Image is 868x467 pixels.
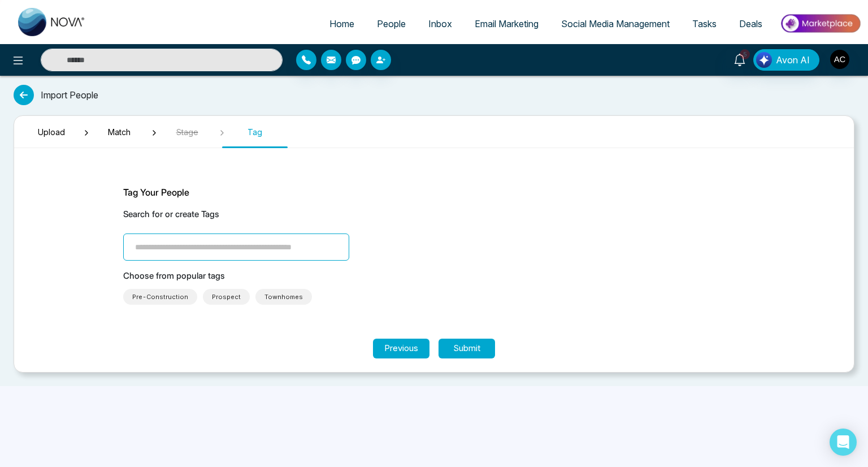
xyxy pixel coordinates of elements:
[123,185,745,199] p: Tag Your People
[91,126,147,138] span: Match
[561,18,670,29] span: Social Media Management
[550,13,681,34] a: Social Media Management
[830,429,857,456] div: Open Intercom Messenger
[475,18,539,29] span: Email Marketing
[830,50,849,69] img: User Avatar
[377,18,406,29] span: People
[779,11,861,36] img: Market-place.gif
[366,13,417,34] a: People
[681,13,728,34] a: Tasks
[123,208,745,221] p: Search for or create Tags
[23,126,80,138] span: Upload
[318,13,366,34] a: Home
[123,270,745,283] p: Choose from popular tags
[212,291,241,302] span: Prospect
[417,13,463,34] a: Inbox
[753,49,819,71] button: Avon AI
[726,49,753,69] a: 5
[41,88,98,102] span: Import People
[18,8,86,36] img: Nova CRM Logo
[739,18,762,29] span: Deals
[463,13,550,34] a: Email Marketing
[373,339,429,358] button: Previous
[728,13,774,34] a: Deals
[740,49,750,59] span: 5
[428,18,452,29] span: Inbox
[692,18,717,29] span: Tasks
[439,339,495,358] button: Submit
[159,126,215,138] span: Stage
[776,53,810,67] span: Avon AI
[132,291,188,302] span: Pre-Construction
[756,52,772,68] img: Lead Flow
[227,126,283,138] span: Tag
[329,18,354,29] span: Home
[264,291,303,302] span: Townhomes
